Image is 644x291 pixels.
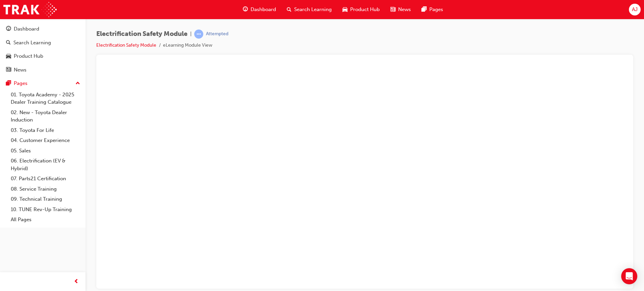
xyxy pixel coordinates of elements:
[14,25,39,33] div: Dashboard
[390,5,395,14] span: news-icon
[281,3,337,16] a: search-iconSearch Learning
[3,21,83,77] button: DashboardSearch LearningProduct HubNews
[14,52,43,60] div: Product Hub
[416,3,448,16] a: pages-iconPages
[8,146,83,156] a: 05. Sales
[14,66,26,74] div: News
[3,64,83,76] a: News
[237,3,281,16] a: guage-iconDashboard
[251,6,276,13] span: Dashboard
[13,39,51,47] div: Search Learning
[6,53,11,59] span: car-icon
[3,2,57,17] img: Trak
[96,30,187,38] span: Electrification Safety Module
[621,268,637,284] div: Open Intercom Messenger
[6,26,11,32] span: guage-icon
[294,6,332,13] span: Search Learning
[422,5,427,14] span: pages-icon
[14,80,28,87] div: Pages
[8,125,83,136] a: 03. Toyota For Life
[429,6,443,13] span: Pages
[8,107,83,125] a: 02. New - Toyota Dealer Induction
[194,30,203,39] span: learningRecordVerb_ATTEMPT-icon
[398,6,411,13] span: News
[74,278,79,286] span: prev-icon
[632,6,638,13] span: AJ
[629,4,641,15] button: AJ
[8,204,83,215] a: 10. TUNE Rev-Up Training
[190,30,192,38] span: |
[8,90,83,107] a: 01. Toyota Academy - 2025 Dealer Training Catalogue
[6,81,11,87] span: pages-icon
[6,67,11,73] span: news-icon
[287,5,291,14] span: search-icon
[8,194,83,204] a: 09. Technical Training
[350,6,380,13] span: Product Hub
[3,37,83,49] a: Search Learning
[3,77,83,90] button: Pages
[8,184,83,194] a: 08. Service Training
[8,135,83,146] a: 04. Customer Experience
[75,79,80,88] span: up-icon
[8,174,83,184] a: 07. Parts21 Certification
[385,3,416,16] a: news-iconNews
[3,50,83,62] a: Product Hub
[243,5,248,14] span: guage-icon
[206,31,228,37] div: Attempted
[6,40,11,46] span: search-icon
[163,42,212,49] li: eLearning Module View
[96,42,156,48] a: Electrification Safety Module
[8,156,83,174] a: 06. Electrification (EV & Hybrid)
[342,5,347,14] span: car-icon
[337,3,385,16] a: car-iconProduct Hub
[3,23,83,35] a: Dashboard
[8,214,83,225] a: All Pages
